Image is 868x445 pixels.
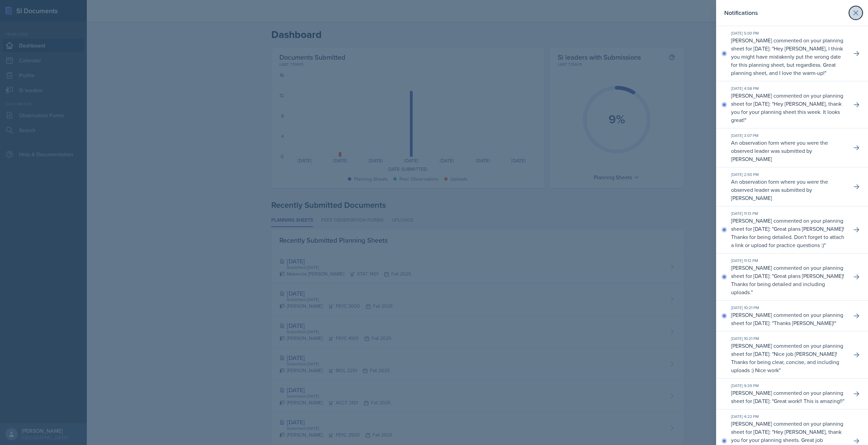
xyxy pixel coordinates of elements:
p: Great plans [PERSON_NAME]! Thanks for being detailed. Don't forget to attach a link or upload for... [731,225,844,249]
p: Hey [PERSON_NAME], I think you might have mistakenly put the wrong date for this planning sheet, ... [731,45,843,77]
div: [DATE] 4:58 PM [731,85,846,92]
p: [PERSON_NAME] commented on your planning sheet for [DATE]: " " [731,342,846,374]
p: An observation form where you were the observed leader was submitted by [PERSON_NAME] [731,178,846,202]
p: Great work!! This is amazing!! [774,397,843,405]
div: [DATE] 10:21 PM [731,336,846,342]
div: [DATE] 2:50 PM [731,171,846,178]
div: [DATE] 4:22 PM [731,413,846,420]
div: [DATE] 11:13 PM [731,210,846,217]
p: [PERSON_NAME] commented on your planning sheet for [DATE]: " " [731,217,846,249]
div: [DATE] 10:21 PM [731,305,846,311]
p: [PERSON_NAME] commented on your planning sheet for [DATE]: " " [731,389,846,405]
h2: Notifications [724,8,758,18]
p: Thanks [PERSON_NAME]! [774,319,834,327]
p: An observation form where you were the observed leader was submitted by [PERSON_NAME] [731,139,846,163]
div: [DATE] 5:00 PM [731,30,846,36]
p: [PERSON_NAME] commented on your planning sheet for [DATE]: " " [731,311,846,327]
div: [DATE] 9:39 PM [731,383,846,389]
p: [PERSON_NAME] commented on your planning sheet for [DATE]: " " [731,92,846,124]
div: [DATE] 11:12 PM [731,258,846,264]
p: [PERSON_NAME] commented on your planning sheet for [DATE]: " " [731,264,846,296]
p: Great plans [PERSON_NAME]! Thanks for being detailed and including uploads. [731,272,844,296]
p: [PERSON_NAME] commented on your planning sheet for [DATE]: " " [731,36,846,77]
div: [DATE] 3:07 PM [731,133,846,139]
p: Nice job [PERSON_NAME]! Thanks for being clear, concise, and including uploads :) Nice work [731,350,839,374]
p: Hey [PERSON_NAME], thank you for your planning sheet this week. It looks great! [731,100,842,124]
